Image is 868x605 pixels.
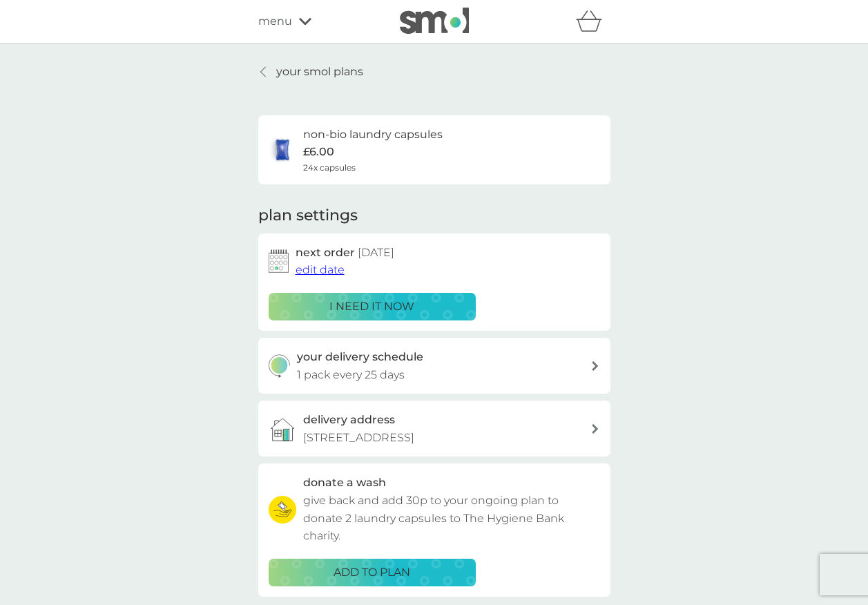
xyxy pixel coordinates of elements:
button: edit date [296,261,345,279]
p: i need it now [329,298,414,316]
h2: next order [296,244,394,262]
div: basket [576,8,610,35]
img: non-bio laundry capsules [269,136,296,164]
p: ADD TO PLAN [334,564,410,582]
button: i need it now [269,293,476,320]
a: your smol plans [258,63,363,81]
h3: your delivery schedule [297,348,423,366]
span: [DATE] [358,246,394,259]
h3: donate a wash [303,474,386,492]
span: edit date [296,263,345,276]
button: your delivery schedule1 pack every 25 days [258,338,610,394]
span: menu [258,12,292,30]
img: smol [400,8,469,34]
span: 24x capsules [303,161,356,174]
h6: non-bio laundry capsules [303,126,443,144]
h2: plan settings [258,205,358,227]
button: ADD TO PLAN [269,559,476,586]
a: delivery address[STREET_ADDRESS] [258,401,610,457]
p: give back and add 30p to your ongoing plan to donate 2 laundry capsules to The Hygiene Bank charity. [303,492,600,545]
p: £6.00 [303,143,334,161]
p: [STREET_ADDRESS] [303,429,414,447]
h3: delivery address [303,411,395,429]
p: your smol plans [276,63,363,81]
p: 1 pack every 25 days [297,366,405,384]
